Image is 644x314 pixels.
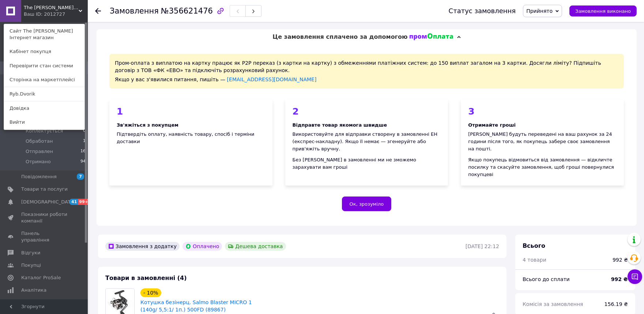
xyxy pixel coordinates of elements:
div: Підтвердіть оплату, наявність товару, спосіб і терміни доставки [117,131,265,145]
span: Всього до сплати [523,276,570,282]
span: Обработан [26,138,53,145]
span: 1 [83,138,86,145]
span: Отправлен [26,148,53,155]
span: Товари та послуги [21,186,68,192]
span: Повідомлення [21,173,57,180]
span: Коплектується [26,128,63,134]
span: Каталог ProSale [21,274,61,281]
a: Перевірити стан системи [4,59,84,73]
div: 1 [117,107,265,116]
div: Дешева доставка [225,242,286,251]
span: The fisher Інтернет магазин [24,4,79,11]
span: №356621476 [161,7,213,15]
div: Замовлення з додатку [105,242,180,251]
a: Кабінет покупця [4,45,84,59]
span: Ок, зрозуміло [350,201,384,207]
button: Чат з покупцем [628,269,642,284]
a: Вийти [4,115,84,129]
div: Без [PERSON_NAME] в замовленні ми не зможемо зарахувати вам гроші [293,156,441,171]
button: Замовлення виконано [569,5,637,16]
div: Використовуйте для відправки створену в замовленні ЕН (експрес-накладну). Якщо її немає — згенеру... [293,131,441,153]
a: [EMAIL_ADDRESS][DOMAIN_NAME] [227,76,317,82]
div: 2 [293,107,441,116]
a: Котушка безінерц. Salmo Blaster MICRO 1 (140g/ 5,5:1/ 1п.) 500FD (89867) [140,299,252,313]
span: 94 [80,158,86,165]
button: Ок, зрозуміло [342,197,392,211]
div: Якщо покупець відмовиться від замовлення — відкличте посилку та скасуйте замовлення, щоб гроші по... [468,156,617,178]
span: Всього [523,242,545,249]
div: Якщо у вас з'явилися питання, пишіть — [115,76,618,83]
span: Замовлення [110,7,159,15]
span: Покупці [21,262,41,269]
span: Комісія за замовлення [523,301,583,307]
b: Отримайте гроші [468,122,516,128]
div: Статус замовлення [449,7,516,15]
span: 99+ [78,199,90,205]
a: Сторінка на маркетплейсі [4,73,84,87]
div: Пром-оплата з виплатою на картку працює як P2P переказ (з картки на картку) з обмеженнями платіжн... [109,54,624,89]
div: [PERSON_NAME] будуть переведені на ваш рахунок за 24 години після того, як покупець забере своє з... [468,131,617,153]
span: Показники роботи компанії [21,211,68,224]
div: 3 [468,107,617,116]
img: evopay logo [410,33,453,41]
span: 7 [77,173,84,180]
span: Це замовлення сплачено за допомогою [272,33,407,40]
span: Аналітика [21,287,46,294]
div: Повернутися назад [95,7,101,15]
span: Отримано [26,158,51,165]
b: Зв'яжіться з покупцем [117,122,178,128]
a: Довідка [4,101,84,115]
b: 992 ₴ [611,276,628,282]
a: Ryb.Dvorik [4,87,84,101]
span: 16 [80,148,86,155]
span: 41 [69,199,78,205]
span: [DEMOGRAPHIC_DATA] [21,199,75,205]
span: 0 [83,128,86,134]
span: Відгуки [21,250,40,256]
time: [DATE] 22:12 [466,243,499,249]
span: 156.19 ₴ [605,301,628,307]
a: Сайт The [PERSON_NAME] Інтернет магазин [4,24,84,45]
span: Прийнято [526,8,553,14]
div: - 10% [140,288,161,297]
div: 992 ₴ [613,256,628,263]
b: Відправте товар якомога швидше [293,122,387,128]
div: Оплачено [182,242,222,251]
div: Ваш ID: 2012727 [24,11,54,18]
span: Товари в замовленні (4) [105,274,187,281]
span: Замовлення виконано [575,8,631,14]
span: Панель управління [21,230,68,243]
span: 4 товари [523,257,546,263]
